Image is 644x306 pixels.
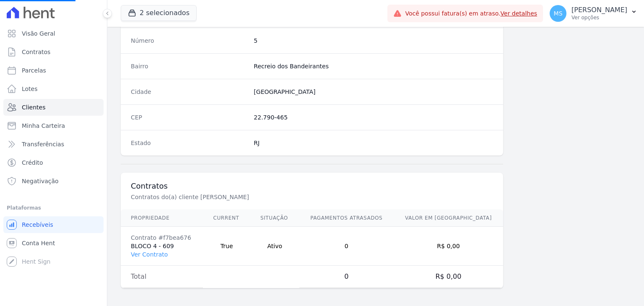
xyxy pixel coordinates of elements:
button: 2 selecionados [121,5,197,21]
a: Recebíveis [3,216,104,233]
a: Crédito [3,154,104,171]
dt: Número [131,36,247,45]
span: Você possui fatura(s) em atraso. [405,9,537,18]
span: Negativação [22,177,59,185]
span: Visão Geral [22,29,55,38]
td: True [203,227,250,266]
a: Transferências [3,136,104,153]
dd: 22.790-465 [254,113,493,122]
span: Transferências [22,140,64,148]
a: Minha Carteira [3,117,104,134]
td: 0 [299,266,394,288]
a: Conta Hent [3,235,104,252]
a: Negativação [3,173,104,189]
td: Total [121,266,203,288]
button: MS [PERSON_NAME] Ver opções [543,2,644,25]
td: R$ 0,00 [394,266,503,288]
th: Pagamentos Atrasados [299,210,394,227]
span: Recebíveis [22,220,53,229]
div: Plataformas [7,203,100,213]
a: Clientes [3,99,104,116]
dd: [GEOGRAPHIC_DATA] [254,88,493,96]
a: Ver Contrato [131,251,168,258]
dd: Recreio dos Bandeirantes [254,62,493,70]
dd: 5 [254,36,493,45]
a: Visão Geral [3,25,104,42]
h3: Contratos [131,181,493,191]
span: Minha Carteira [22,122,65,130]
div: Contrato #f7bea676 [131,233,193,242]
dt: CEP [131,113,247,122]
p: Ver opções [571,14,627,21]
th: Propriedade [121,210,203,227]
dt: Cidade [131,88,247,96]
p: Contratos do(a) cliente [PERSON_NAME] [131,193,413,201]
a: Contratos [3,44,104,60]
a: Lotes [3,80,104,97]
span: Crédito [22,158,43,167]
th: Situação [250,210,299,227]
span: Parcelas [22,66,46,75]
span: Clientes [22,103,45,112]
a: Parcelas [3,62,104,79]
td: R$ 0,00 [394,227,503,266]
span: Contratos [22,48,50,56]
dt: Bairro [131,62,247,70]
dt: Estado [131,139,247,147]
span: Conta Hent [22,239,55,247]
td: BLOCO 4 - 609 [121,227,203,266]
th: Current [203,210,250,227]
span: MS [554,10,563,16]
td: 0 [299,227,394,266]
a: Ver detalhes [501,10,538,17]
p: [PERSON_NAME] [571,6,627,14]
span: Lotes [22,85,38,93]
td: Ativo [250,227,299,266]
th: Valor em [GEOGRAPHIC_DATA] [394,210,503,227]
dd: RJ [254,139,493,147]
